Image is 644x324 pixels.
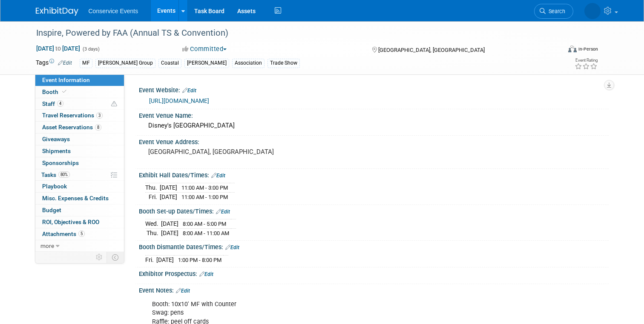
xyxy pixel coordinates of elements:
[35,169,124,181] a: Tasks80%
[42,124,101,131] span: Asset Reservations
[42,219,99,225] span: ROI, Objectives & ROO
[42,112,103,119] span: Travel Reservations
[36,58,72,68] td: Tags
[58,60,72,66] a: Edit
[139,84,609,95] div: Event Website:
[178,257,221,263] span: 1:00 PM - 8:00 PM
[232,59,264,68] div: Association
[148,148,325,156] pre: [GEOGRAPHIC_DATA], [GEOGRAPHIC_DATA]
[35,216,124,228] a: ROI, Objectives & ROO
[42,136,70,142] span: Giveaways
[57,100,63,107] span: 4
[106,252,124,263] td: Toggle Event Tabs
[35,110,124,121] a: Travel Reservations3
[216,209,230,215] a: Edit
[139,169,609,180] div: Exhibit Hall Dates/Times:
[183,221,226,227] span: 8:00 AM - 5:00 PM
[95,59,155,68] div: [PERSON_NAME] Group
[41,171,70,178] span: Tasks
[111,100,117,108] span: Potential Scheduling Conflict -- at least one attendee is tagged in another overlapping event.
[515,44,598,57] div: Event Format
[42,100,63,107] span: Staff
[160,193,177,202] td: [DATE]
[161,219,178,229] td: [DATE]
[35,86,124,98] a: Booth
[568,45,577,52] img: Format-Inperson.png
[35,240,124,252] a: more
[33,26,550,41] div: Inspire, Powered by FAA (Annual TS & Convention)
[378,47,485,53] span: [GEOGRAPHIC_DATA], [GEOGRAPHIC_DATA]
[40,242,54,249] span: more
[35,193,124,204] a: Misc. Expenses & Credits
[211,173,225,179] a: Edit
[42,183,67,190] span: Playbook
[35,228,124,240] a: Attachments5
[182,88,196,94] a: Edit
[139,241,609,252] div: Booth Dismantle Dates/Times:
[58,171,70,178] span: 80%
[161,228,178,237] td: [DATE]
[36,45,80,52] span: [DATE] [DATE]
[199,271,213,277] a: Edit
[42,88,68,95] span: Booth
[35,157,124,169] a: Sponsorships
[35,134,124,145] a: Giveaways
[183,230,229,236] span: 8:00 AM - 11:00 AM
[546,8,565,14] span: Search
[160,183,177,193] td: [DATE]
[145,193,160,202] td: Fri.
[145,183,160,193] td: Thu.
[176,288,190,294] a: Edit
[534,4,573,19] a: Search
[139,267,609,279] div: Exhibitor Prospectus:
[139,205,609,216] div: Booth Set-up Dates/Times:
[145,255,156,264] td: Fri.
[42,230,85,237] span: Attachments
[158,59,181,68] div: Coastal
[139,109,609,120] div: Event Venue Name:
[42,148,71,154] span: Shipments
[35,205,124,216] a: Budget
[145,219,161,229] td: Wed.
[145,228,161,237] td: Thu.
[62,89,66,94] i: Booth reservation complete
[35,98,124,110] a: Staff4
[82,46,100,52] span: (3 days)
[145,119,602,132] div: Disney's [GEOGRAPHIC_DATA]
[184,59,229,68] div: [PERSON_NAME]
[139,136,609,146] div: Event Venue Address:
[92,252,107,263] td: Personalize Event Tab Strip
[35,74,124,86] a: Event Information
[181,185,228,191] span: 11:00 AM - 3:00 PM
[80,59,92,68] div: MF
[42,207,61,213] span: Budget
[35,145,124,157] a: Shipments
[225,244,239,250] a: Edit
[139,284,609,295] div: Event Notes:
[156,255,174,264] td: [DATE]
[575,58,598,63] div: Event Rating
[78,230,85,237] span: 5
[179,45,230,54] button: Committed
[89,8,138,14] span: Conservice Events
[42,77,90,83] span: Event Information
[96,112,103,119] span: 3
[36,7,78,16] img: ExhibitDay
[35,181,124,192] a: Playbook
[95,124,101,131] span: 8
[149,97,209,104] a: [URL][DOMAIN_NAME]
[35,122,124,133] a: Asset Reservations8
[54,45,62,52] span: to
[42,159,79,166] span: Sponsorships
[578,46,598,52] div: In-Person
[267,59,300,68] div: Trade Show
[584,3,601,19] img: Savannah Doctor
[181,194,228,200] span: 11:00 AM - 1:00 PM
[42,195,109,202] span: Misc. Expenses & Credits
